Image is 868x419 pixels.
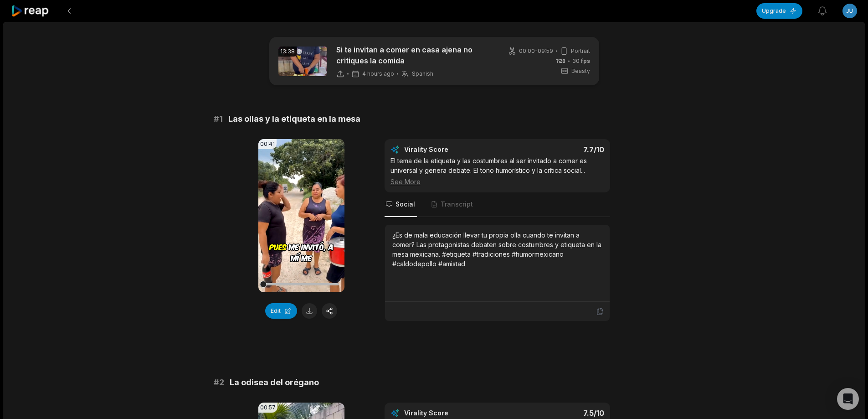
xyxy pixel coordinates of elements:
[441,200,473,209] span: Transcript
[390,156,604,186] div: El tema de la etiqueta y las costumbres al ser invitado a comer es universal y genera debate. El ...
[392,230,602,269] div: ¿Es de mala educación llevar tu propia olla cuando te invitan a comer? Las protagonistas debaten ...
[336,44,493,66] p: Si te invitan a comer en casa ajena no critiques la comida
[571,47,590,55] span: Portrait
[395,200,415,209] span: Social
[412,70,433,78] span: Spanish
[385,192,610,217] nav: Tabs
[756,3,802,19] button: Upgrade
[214,376,224,389] span: # 2
[837,388,859,410] div: Open Intercom Messenger
[404,145,502,154] div: Virality Score
[404,409,502,418] div: Virality Score
[581,57,590,64] span: fps
[506,409,604,418] div: 7.5 /10
[230,376,319,389] span: La odisea del orégano
[214,113,223,125] span: # 1
[265,303,297,319] button: Edit
[572,57,590,65] span: 30
[228,113,360,125] span: Las ollas y la etiqueta en la mesa
[506,145,604,154] div: 7.7 /10
[519,47,553,55] span: 00:00 - 09:59
[258,139,344,292] video: Your browser does not support mp4 format.
[571,67,590,75] span: Beasty
[362,70,394,78] span: 4 hours ago
[278,47,297,57] div: 13:38
[390,177,604,186] div: See More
